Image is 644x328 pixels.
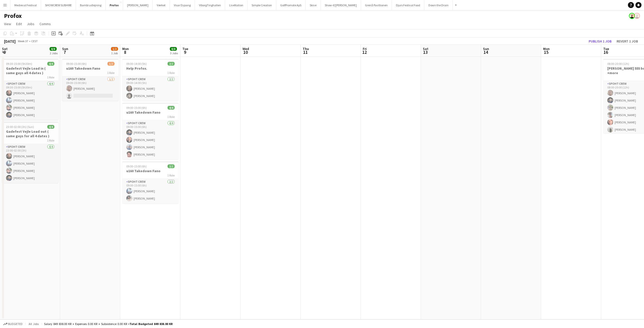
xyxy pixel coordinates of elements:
button: Grenå Pavillionen [361,0,392,10]
span: Edit [16,22,22,26]
div: 1 Job [111,51,118,55]
span: Tue [603,46,609,51]
span: 13 [422,49,428,55]
button: Revert 1 job [615,38,640,44]
span: Comms [39,22,51,26]
span: 09:00-14:00 (5h) [126,62,147,66]
app-card-role: Spoht Crew4/409:30-15:00 (5h30m)[PERSON_NAME][PERSON_NAME][PERSON_NAME][PERSON_NAME] [2,81,58,120]
span: Sat [2,46,8,51]
span: 6 [1,49,8,55]
div: 3 Jobs [170,51,178,55]
span: 2/2 [168,164,175,168]
app-card-role: Spoht Crew1/209:00-15:00 (6h)[PERSON_NAME] [62,76,118,101]
span: View [4,22,11,26]
span: 14 [482,49,489,55]
button: Værket [153,0,170,10]
span: 8 [122,49,129,55]
span: 8/8 [50,47,57,51]
h3: Gadefest Vejle Load out ( same guys for all 4 dates ) [2,129,58,138]
span: 1 Role [47,75,54,79]
span: 09:30-15:00 (5h30m) [6,62,32,66]
span: 1/2 [107,62,114,66]
span: 1/2 [111,47,118,51]
a: Edit [14,21,24,27]
app-job-card: 09:00-15:00 (6h)2/2u160 Takedown Fano1 RoleSpoht Crew2/209:00-15:00 (6h)[PERSON_NAME][PERSON_NAME] [122,161,179,203]
span: All jobs [28,322,40,326]
button: Visar Dypang [170,0,195,10]
span: 4/4 [47,62,54,66]
h3: u160 Takedown Fano [122,169,179,173]
h1: Profox [4,12,22,20]
div: CEST [31,39,38,43]
div: 2 Jobs [50,51,58,55]
span: Mon [122,46,129,51]
button: Djurs Festival Food [392,0,424,10]
span: Total Budgeted 849 838.00 KR [130,322,173,326]
span: Sat [423,46,428,51]
a: Comms [37,21,53,27]
app-job-card: 23:00-02:00 (3h) (Sun)4/4Gadefest Vejle Load out ( same guys for all 4 dates )1 RoleSpoht Crew4/4... [2,122,58,183]
app-job-card: 09:30-15:00 (5h30m)4/4Gadefest Vejle Load in ( same guys all 4 dates )1 RoleSpoht Crew4/409:30-15... [2,59,58,120]
span: Jobs [27,22,34,26]
button: Budgeted [3,321,23,327]
span: 09:00-15:00 (6h) [66,62,87,66]
span: Thu [303,46,309,51]
button: ViborgTinghallen [195,0,225,10]
app-job-card: 09:00-15:00 (6h)1/2u160 Takedown Fano1 RoleSpoht Crew1/209:00-15:00 (6h)[PERSON_NAME] [62,59,118,101]
span: 16 [602,49,609,55]
span: 10 [242,49,249,55]
app-card-role: Spoht Crew2/209:00-14:00 (5h)[PERSON_NAME][PERSON_NAME] [122,76,179,101]
span: 1 Role [167,115,175,119]
button: Medieval Festival [10,0,41,10]
span: 1 Role [167,71,175,75]
span: 1 Role [107,71,114,75]
button: LiveNation [225,0,248,10]
span: Sun [62,46,68,51]
span: 09:00-15:00 (6h) [126,106,147,110]
span: 1 Role [167,173,175,177]
span: 2/2 [168,62,175,66]
span: 08:00-20:00 (12h) [607,62,629,66]
span: 12 [362,49,367,55]
span: Mon [543,46,550,51]
button: Profox [106,0,123,10]
h3: u160 Takedown Fano [62,66,118,71]
span: 09:00-15:00 (6h) [126,164,147,168]
span: 1 Role [47,138,54,142]
span: Fri [363,46,367,51]
button: Simple Creation [248,0,276,10]
app-job-card: 09:00-14:00 (5h)2/2Help Profox.1 RoleSpoht Crew2/209:00-14:00 (5h)[PERSON_NAME][PERSON_NAME] [122,59,179,101]
app-user-avatar: Armando NIkol Irom [634,13,640,19]
span: 8/8 [170,47,177,51]
a: View [2,21,13,27]
button: Publish 1 job [587,38,614,44]
app-card-role: Spoht Crew4/423:00-02:00 (3h)[PERSON_NAME][PERSON_NAME][PERSON_NAME][PERSON_NAME] [2,144,58,183]
span: 15 [542,49,550,55]
span: Budgeted [8,322,23,326]
button: Skive [306,0,321,10]
div: Salary 849 838.00 KR + Expenses 0.00 KR + Subsistence 0.00 KR = [44,322,173,326]
span: 9 [182,49,188,55]
span: 7 [61,49,68,55]
span: Wed [243,46,249,51]
app-card-role: Spoht Crew4/409:00-15:00 (6h)[PERSON_NAME][PERSON_NAME][PERSON_NAME][PERSON_NAME] [122,120,179,159]
button: GolfPromote ApS [276,0,306,10]
span: Week 37 [17,39,29,43]
span: 23:00-02:00 (3h) (Sun) [6,125,34,129]
button: SHOWCREW SUBHIRE [41,0,76,10]
app-job-card: 09:00-15:00 (6h)4/4u160 Takedown Fano1 RoleSpoht Crew4/409:00-15:00 (6h)[PERSON_NAME][PERSON_NAME... [122,103,179,159]
h3: Help Profox. [122,66,179,71]
button: Down the Drain [424,0,453,10]
h3: Gadefest Vejle Load in ( same guys all 4 dates ) [2,66,58,75]
a: Jobs [25,21,36,27]
span: Tue [182,46,188,51]
span: 4/4 [47,125,54,129]
span: 11 [302,49,309,55]
button: [PERSON_NAME] [123,0,153,10]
